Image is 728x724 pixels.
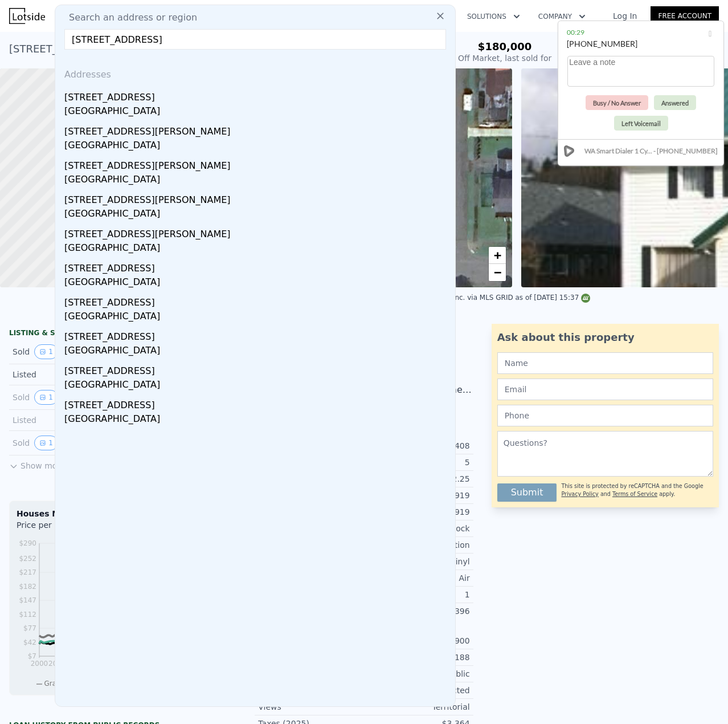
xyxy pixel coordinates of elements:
[64,378,451,394] div: [GEOGRAPHIC_DATA]
[9,455,95,471] button: Show more history
[13,390,109,405] div: Sold
[19,596,36,604] tspan: $147
[64,394,451,412] div: [STREET_ADDRESS]
[364,523,470,534] div: Post & Block
[48,660,66,668] tspan: 2002
[64,154,451,173] div: [STREET_ADDRESS][PERSON_NAME]
[489,264,506,281] a: Zoom out
[23,638,36,646] tspan: $42
[64,310,451,326] div: [GEOGRAPHIC_DATA]
[561,479,713,502] div: This site is protected by reCAPTCHA and the Google and apply.
[23,624,36,632] tspan: $77
[64,86,451,104] div: [STREET_ADDRESS]
[494,265,501,279] span: −
[64,275,451,291] div: [GEOGRAPHIC_DATA]
[497,352,713,374] input: Name
[9,328,227,340] div: LISTING & SALE HISTORY
[13,344,109,359] div: Sold
[64,360,451,378] div: [STREET_ADDRESS]
[494,248,501,262] span: +
[64,326,451,344] div: [STREET_ADDRESS]
[599,10,651,22] a: Log In
[60,59,451,86] div: Addresses
[497,330,713,345] div: Ask about this property
[17,519,118,538] div: Price per Square Foot
[19,611,36,619] tspan: $112
[13,369,109,380] div: Listed
[64,120,451,139] div: [STREET_ADDRESS][PERSON_NAME]
[497,379,713,400] input: Email
[19,583,36,591] tspan: $182
[34,436,58,450] button: View historical data
[651,6,719,26] a: Free Account
[60,11,197,25] span: Search an address or region
[478,40,532,52] span: $180,000
[13,436,109,450] div: Sold
[19,568,36,576] tspan: $217
[64,104,451,120] div: [GEOGRAPHIC_DATA]
[64,291,451,310] div: [STREET_ADDRESS]
[44,680,103,688] span: Grays Harbor Co.
[364,605,470,617] div: 396
[561,491,598,497] a: Privacy Policy
[581,294,590,303] img: NWMLS Logo
[64,139,451,154] div: [GEOGRAPHIC_DATA]
[34,344,58,359] button: View historical data
[364,701,470,713] div: Territorial
[9,8,45,24] img: Lotside
[64,207,451,223] div: [GEOGRAPHIC_DATA]
[489,247,506,264] a: Zoom in
[497,483,557,502] button: Submit
[64,223,451,241] div: [STREET_ADDRESS][PERSON_NAME]
[19,539,36,547] tspan: $290
[64,173,451,189] div: [GEOGRAPHIC_DATA]
[19,555,36,563] tspan: $252
[28,652,36,660] tspan: $7
[34,390,58,405] button: View historical data
[9,41,308,57] div: [STREET_ADDRESS][PERSON_NAME] , Hoquiam , WA 98550
[31,660,48,668] tspan: 2000
[13,414,109,426] div: Listed
[497,405,713,426] input: Phone
[17,508,220,519] div: Houses Median Sale
[458,6,529,27] button: Solutions
[64,412,451,428] div: [GEOGRAPHIC_DATA]
[529,6,595,27] button: Company
[64,344,451,360] div: [GEOGRAPHIC_DATA]
[258,701,364,713] div: Views
[64,29,446,50] input: Enter an address, city, region, neighborhood or zip code
[364,572,470,584] div: Forced Air
[64,241,451,257] div: [GEOGRAPHIC_DATA]
[64,257,451,275] div: [STREET_ADDRESS]
[64,189,451,207] div: [STREET_ADDRESS][PERSON_NAME]
[612,491,657,497] a: Terms of Service
[458,52,551,64] div: Off Market, last sold for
